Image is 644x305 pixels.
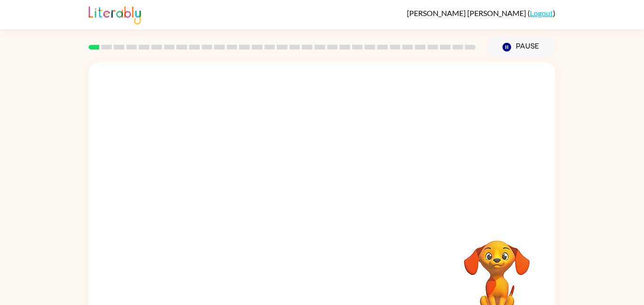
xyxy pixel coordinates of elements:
[89,4,141,25] img: Literably
[487,36,555,58] button: Pause
[407,8,555,17] div: ( )
[530,8,553,17] a: Logout
[407,8,528,17] span: [PERSON_NAME] [PERSON_NAME]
